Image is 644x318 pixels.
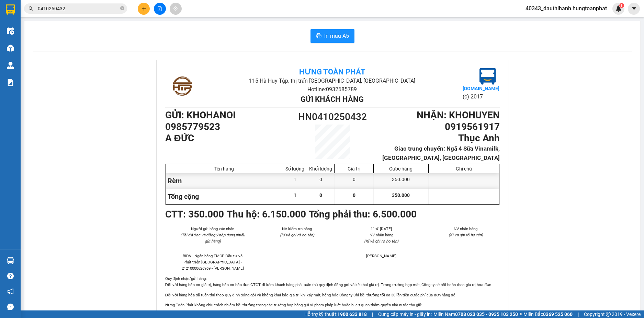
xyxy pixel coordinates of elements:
span: | [372,310,373,318]
span: 350.000 [392,192,410,198]
span: close-circle [120,5,124,12]
span: 1 [620,3,623,8]
img: logo.jpg [165,68,200,103]
li: NV nhận hàng [348,232,416,238]
span: file-add [157,6,162,11]
button: aim [170,3,182,15]
h1: Thục Anh [374,132,499,144]
b: Thu hộ: 6.150.000 [227,209,306,220]
span: 0 [353,192,355,198]
img: icon-new-feature [615,5,622,12]
span: aim [173,6,178,11]
span: Miền Nam [433,310,518,318]
li: Người gửi hàng xác nhận [179,226,247,232]
span: caret-down [631,5,637,12]
sup: 1 [619,3,624,8]
i: (Tôi đã đọc và đồng ý nộp dung phiếu gửi hàng) [180,233,245,244]
div: Tên hàng [168,166,281,172]
li: NV nhận hàng [432,226,500,232]
span: notification [7,288,14,295]
span: Cung cấp máy in - giấy in: [378,310,432,318]
li: NV kiểm tra hàng [263,226,331,232]
strong: 0708 023 035 - 0935 103 250 [455,311,518,317]
b: CTT : 350.000 [165,209,224,220]
h1: 0985779523 [165,121,291,133]
div: 0 [335,173,374,189]
span: plus [142,6,146,11]
span: search [29,6,33,11]
h1: A ĐỨC [165,132,291,144]
div: Ghi chú [430,166,497,172]
img: logo-vxr [6,4,15,15]
div: Giá trị [336,166,372,172]
span: 1 [294,192,296,198]
span: | [578,310,579,318]
li: BIDV - Ngân hàng TMCP Đầu tư và Phát triển [GEOGRAPHIC_DATA] - 21210000626969 - [PERSON_NAME] [179,253,247,271]
button: printerIn mẫu A5 [310,29,354,43]
p: Đối với hàng hóa đã tuân thủ theo quy định đóng gói và không khai báo giá trị khi xảy mất, hỏng h... [165,292,500,298]
div: Cước hàng [375,166,426,172]
b: NHẬN : KHOHUYEN [417,109,500,121]
b: Giao trung chuyển: Ngã 4 Sữa Vinamilk, [GEOGRAPHIC_DATA], [GEOGRAPHIC_DATA] [382,145,500,161]
div: Số lượng [285,166,305,172]
b: [DOMAIN_NAME] [463,86,499,91]
i: (Kí và ghi rõ họ tên) [280,233,314,237]
h1: 0919561917 [374,121,499,133]
span: ⚪️ [520,313,522,316]
p: Đối với hàng hóa có giá trị, hàng hóa có hóa đơn GTGT đi kèm khách hàng phải tuân thủ quy định đó... [165,282,500,288]
b: Gửi khách hàng [301,95,364,104]
img: solution-icon [7,79,14,86]
span: 40343_dauthihanh.hungtoanphat [520,4,612,13]
span: question-circle [7,273,14,279]
button: plus [138,3,150,15]
li: (c) 2017 [463,92,499,101]
span: Tổng cộng [168,192,199,201]
img: logo.jpg [479,68,496,85]
strong: 0369 525 060 [543,311,573,317]
div: Rèm [166,173,283,189]
img: warehouse-icon [7,62,14,69]
p: Hưng Toàn Phát không chịu trách nhiệm bồi thường trong các trường hợp hàng gửi vi phạm pháp luật ... [165,302,500,308]
span: close-circle [120,6,124,10]
li: 115 Hà Huy Tập, thị trấn [GEOGRAPHIC_DATA], [GEOGRAPHIC_DATA] [221,76,444,85]
span: Miền Bắc [523,310,573,318]
span: 0 [319,192,322,198]
i: (Kí và ghi rõ họ tên) [449,233,483,237]
strong: 1900 633 818 [337,311,367,317]
input: Tìm tên, số ĐT hoặc mã đơn [38,5,119,12]
img: warehouse-icon [7,257,14,264]
li: [PERSON_NAME] [348,253,416,259]
b: Tổng phải thu: 6.500.000 [309,209,417,220]
b: Hưng Toàn Phát [299,68,365,76]
h1: HN0410250432 [291,109,374,125]
img: warehouse-icon [7,45,14,52]
span: copyright [606,312,611,317]
img: warehouse-icon [7,27,14,35]
button: caret-down [628,3,640,15]
span: message [7,304,14,310]
li: Hotline: 0932685789 [221,85,444,94]
i: (Kí và ghi rõ họ tên) [364,239,398,244]
span: printer [316,33,321,39]
div: 350.000 [374,173,428,189]
div: 0 [307,173,335,189]
div: 1 [283,173,307,189]
li: 11:41[DATE] [348,226,416,232]
button: file-add [154,3,166,15]
b: GỬI : KHOHANOI [165,109,236,121]
div: Khối lượng [309,166,332,172]
span: Hỗ trợ kỹ thuật: [304,310,367,318]
span: In mẫu A5 [324,32,349,40]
